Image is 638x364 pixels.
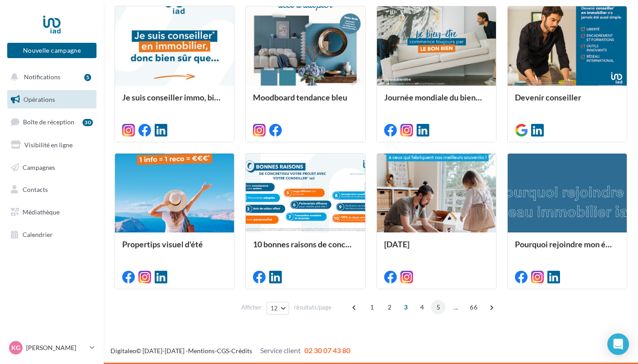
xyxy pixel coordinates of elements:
div: [DATE] [384,240,489,258]
p: [PERSON_NAME] [26,343,86,352]
span: Service client [260,346,301,355]
button: 12 [266,302,289,314]
span: © [DATE]-[DATE] - - - [110,347,350,355]
a: Digitaleo [110,347,136,355]
span: 2 [382,300,397,314]
a: Boîte de réception30 [5,112,98,132]
a: Calendrier [5,225,98,244]
span: 4 [415,300,429,314]
span: ... [449,300,463,314]
span: 66 [466,300,481,314]
a: CGS [217,347,229,355]
span: Boîte de réception [23,118,74,126]
span: Visibilité en ligne [24,141,73,149]
a: Campagnes [5,158,98,177]
div: Open Intercom Messenger [607,333,629,355]
button: Nouvelle campagne [7,43,96,58]
div: Journée mondiale du bien-être [384,93,489,111]
div: Je suis conseiller immo, bien sûr que [122,93,227,111]
a: Mentions [188,347,215,355]
span: Médiathèque [23,208,60,216]
span: Contacts [23,186,48,193]
a: Visibilité en ligne [5,136,98,155]
span: KG [11,343,20,352]
span: Notifications [24,73,60,81]
div: 30 [83,119,93,126]
a: Médiathèque [5,203,98,222]
span: Calendrier [23,231,53,238]
button: Notifications 5 [5,68,95,86]
div: Pourquoi rejoindre mon équipe chez iad ? [515,240,620,258]
span: résultats/page [294,303,331,312]
span: 5 [431,300,445,314]
div: 10 bonnes raisons de concrétisez votre projet avec iad [253,240,358,258]
div: Moodboard tendance bleu [253,93,358,111]
a: KG [PERSON_NAME] [7,339,96,356]
span: Opérations [23,96,55,103]
span: 12 [271,305,278,312]
div: Propertips visuel d'été [122,240,227,258]
div: Devenir conseiller [515,93,620,111]
span: 02 30 07 43 80 [304,346,350,355]
a: Contacts [5,180,98,199]
a: Crédits [231,347,252,355]
div: 5 [84,74,91,81]
a: Opérations [5,90,98,109]
span: 1 [365,300,379,314]
span: Afficher [241,303,262,312]
span: Campagnes [23,163,55,171]
span: 3 [399,300,413,314]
